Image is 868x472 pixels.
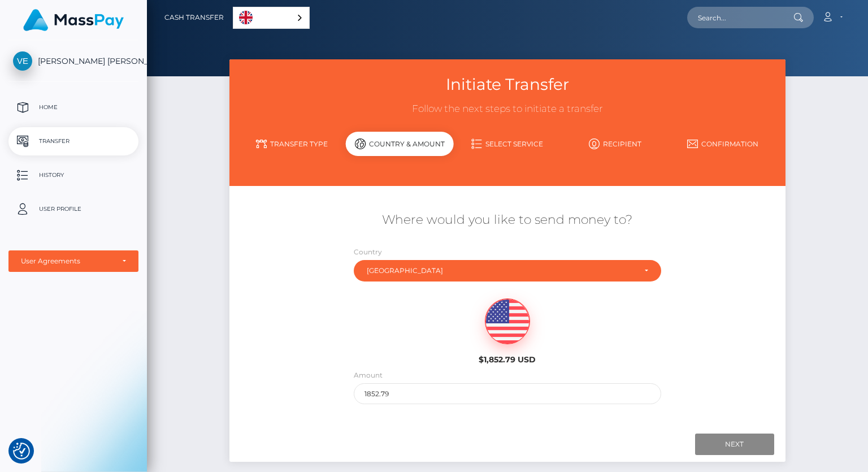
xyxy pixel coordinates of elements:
p: Transfer [13,133,134,150]
input: Search... [687,7,793,28]
span: [PERSON_NAME] [PERSON_NAME] [8,56,138,66]
p: User Profile [13,201,134,218]
div: [GEOGRAPHIC_DATA] [367,266,635,275]
input: Amount to send in USD (Maximum: 1852.79) [354,383,661,404]
img: Revisit consent button [13,443,30,460]
a: English [233,7,309,28]
a: User Profile [8,195,138,223]
div: User Agreements [21,257,114,266]
button: Consent Preferences [13,443,30,460]
a: Transfer [8,127,138,155]
p: Home [13,99,134,116]
div: Country & Amount [346,132,454,156]
img: USD.png [485,299,530,344]
label: Country [354,247,382,257]
a: Confirmation [669,134,777,154]
a: Country & Amount [346,134,454,163]
a: Transfer Type [238,134,346,154]
img: MassPay [23,9,124,31]
a: Home [8,93,138,122]
aside: Language selected: English [233,7,310,29]
a: Cash Transfer [164,6,224,29]
label: Amount [354,370,383,380]
input: Next [695,434,774,455]
h3: Follow the next steps to initiate a transfer [238,102,776,116]
p: History [13,167,134,184]
h3: Initiate Transfer [238,73,776,96]
h5: Where would you like to send money to? [238,211,776,229]
div: Language [233,7,310,29]
a: History [8,161,138,189]
button: User Agreements [8,250,138,272]
a: Select Service [454,134,562,154]
h6: $1,852.79 USD [439,355,576,365]
a: Recipient [561,134,669,154]
button: Germany [354,260,661,282]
